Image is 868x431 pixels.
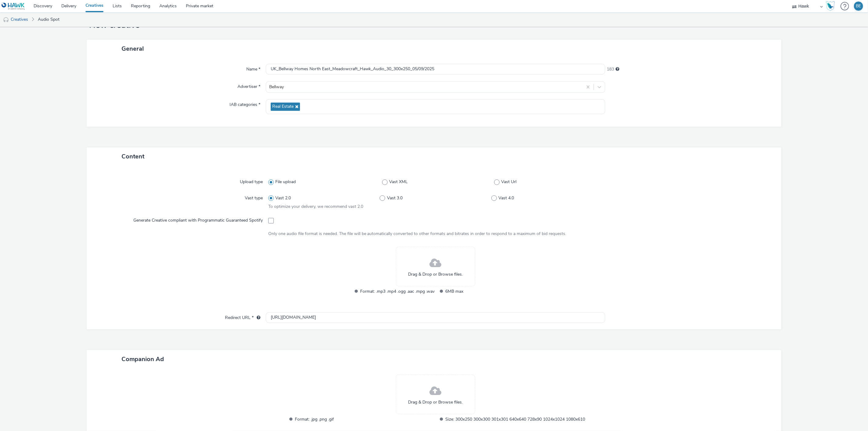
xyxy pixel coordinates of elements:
img: audio [3,17,9,23]
span: File upload [275,179,296,185]
div: BE [856,2,861,11]
div: URL will be used as a validation URL with some SSPs and it will be the redirection URL of your cr... [254,315,260,321]
span: Drag & Drop or Browse files. [408,271,463,277]
a: Audio Spot [35,12,63,27]
span: Vast Url [501,179,517,185]
label: Redirect URL * [222,312,263,321]
span: Vast 3.0 [387,195,403,201]
span: General [121,45,144,53]
a: Hawk Academy [826,1,837,11]
span: Format: .jpg .png .gif [295,416,435,423]
input: url... [266,312,606,323]
span: Vast 4.0 [498,195,514,201]
span: To optimize your delivery, we recommend vast 2.0 [268,204,363,209]
label: Advertiser * [235,81,263,90]
div: Maximum 255 characters [616,66,619,72]
span: Size: 300x250 300x300 301x301 640x640 728x90 1024x1024 1080x610 [445,416,585,423]
span: 183 [607,66,614,72]
input: Name [266,64,606,74]
label: Vast type [242,193,265,201]
label: IAB categories * [227,99,263,108]
span: Format: .mp3 .mp4 .ogg .aac .mpg .wav [360,288,435,295]
span: Real Estate [272,104,294,109]
div: Only one audio file format is needed. The file will be automatically converted to other formats a... [268,231,603,237]
img: undefined Logo [2,2,25,10]
span: Companion Ad [121,355,164,363]
span: Drag & Drop or Browse files. [408,399,463,405]
span: Vast 2.0 [275,195,291,201]
label: Name * [244,64,263,72]
label: Upload type [237,176,265,185]
span: Content [121,152,144,161]
span: Vast XML [389,179,408,185]
label: Generate Creative compliant with Programmatic Guaranteed Spotify [131,215,265,223]
img: Hawk Academy [826,1,835,11]
span: 6MB max [445,288,520,295]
